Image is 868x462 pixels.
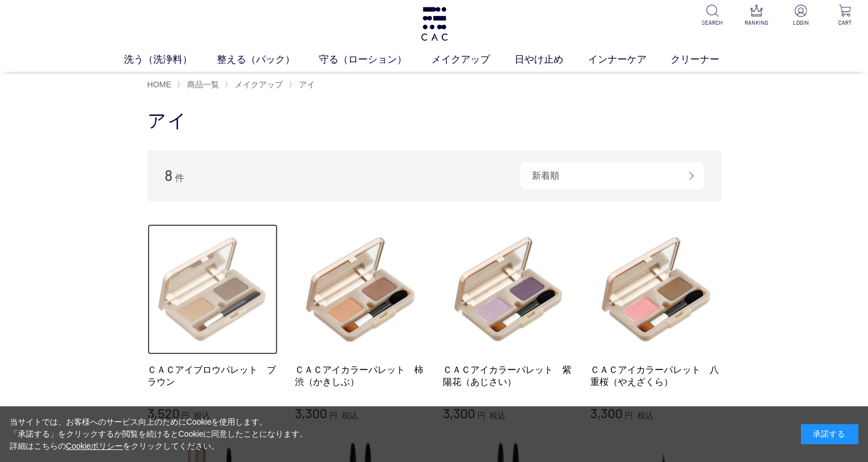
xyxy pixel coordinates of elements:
span: 件 [175,173,184,183]
img: ＣＡＣアイブロウパレット ブラウン [147,224,278,355]
a: 商品一覧 [185,80,219,89]
span: メイクアップ [235,80,283,89]
img: ＣＡＣアイカラーパレット 八重桜（やえざくら） [590,224,721,355]
div: 新着順 [520,162,704,190]
a: ＣＡＣアイブロウパレット ブラウン [147,364,278,388]
a: ＣＡＣアイカラーパレット 柿渋（かきしぶ） [295,364,426,388]
span: アイ [299,80,315,89]
a: LOGIN [787,5,815,27]
span: 商品一覧 [187,80,219,89]
a: インナーケア [588,52,671,67]
a: メイクアップ [431,52,515,67]
h1: アイ [147,109,721,133]
a: アイ [297,80,315,89]
li: 〉 [177,79,222,90]
a: SEARCH [698,5,726,27]
a: ＣＡＣアイカラーパレット 八重桜（やえざくら） [590,364,721,388]
a: クリーナー [671,52,744,67]
a: RANKING [742,5,770,27]
span: 3,300 [295,405,327,421]
li: 〉 [289,79,318,90]
a: Cookieポリシー [66,441,123,451]
span: 3,300 [443,405,475,421]
p: LOGIN [787,18,815,27]
div: 承諾する [801,424,858,444]
p: RANKING [742,18,770,27]
p: SEARCH [698,18,726,27]
a: ＣＡＣアイカラーパレット 紫陽花（あじさい） [443,364,574,388]
img: logo [419,7,449,41]
p: CART [831,18,859,27]
div: 当サイトでは、お客様へのサービス向上のためにCookieを使用します。 「承諾する」をクリックするか閲覧を続けるとCookieに同意したことになります。 詳細はこちらの をクリックしてください。 [10,416,308,452]
span: 8 [165,166,173,184]
span: 3,300 [590,405,622,421]
a: メイクアップ [232,80,283,89]
span: 3,520 [147,405,180,421]
a: 守る（ローション） [319,52,431,67]
a: 整える（パック） [217,52,320,67]
a: HOME [147,80,172,89]
img: ＣＡＣアイカラーパレット 柿渋（かきしぶ） [295,224,426,355]
li: 〉 [224,79,286,90]
a: 洗う（洗浄料） [124,52,217,67]
img: ＣＡＣアイカラーパレット 紫陽花（あじさい） [443,224,574,355]
a: 日やけ止め [515,52,588,67]
a: CART [831,5,859,27]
